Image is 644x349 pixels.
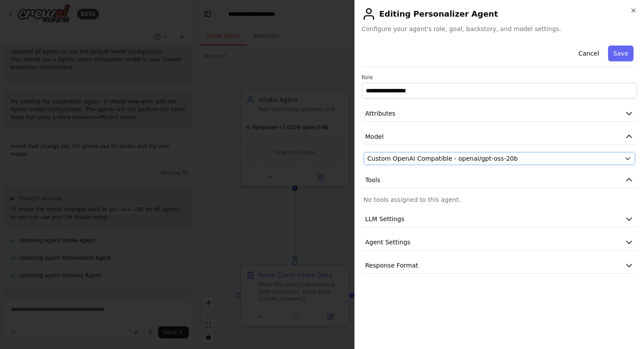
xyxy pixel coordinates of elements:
p: No tools assigned to this agent. [364,195,636,204]
button: Save [608,46,633,61]
span: Attributes [365,109,396,118]
button: Agent Settings [362,234,637,250]
span: Tools [365,176,381,184]
span: Agent Settings [365,238,410,247]
span: Custom OpenAI Compatible - openai/gpt-oss-20b [368,154,518,163]
button: Model [362,129,637,145]
button: Response Format [362,257,637,274]
span: Configure your agent's role, goal, backstory, and model settings. [362,25,637,33]
span: Response Format [365,261,418,270]
button: Custom OpenAI Compatible - openai/gpt-oss-20b [364,152,636,165]
button: Attributes [362,106,637,122]
button: Tools [362,172,637,188]
button: Cancel [573,46,604,61]
span: Model [365,132,384,141]
span: LLM Settings [365,215,405,223]
label: Role [362,74,637,81]
h2: Editing Personalizer Agent [362,7,637,21]
button: LLM Settings [362,211,637,227]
